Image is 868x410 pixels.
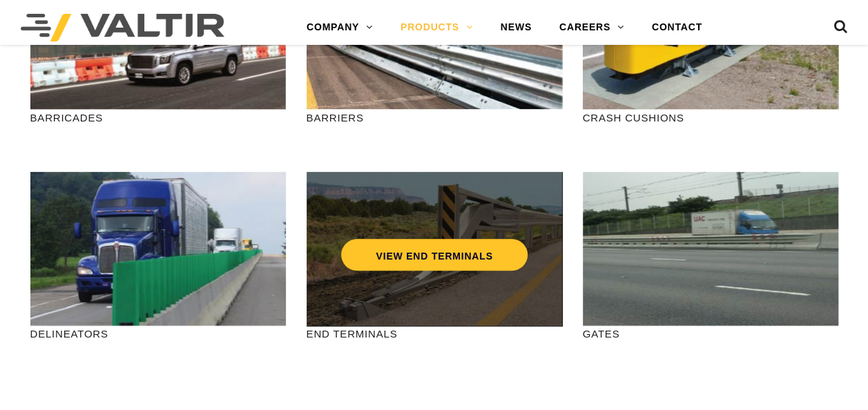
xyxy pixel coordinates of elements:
p: GATES [583,326,838,342]
a: NEWS [487,14,546,41]
p: BARRIERS [307,110,562,126]
a: CONTACT [638,14,716,41]
a: VIEW END TERMINALS [341,239,527,271]
a: COMPANY [293,14,387,41]
img: Valtir [21,14,224,41]
a: CAREERS [546,14,638,41]
p: END TERMINALS [307,326,562,342]
p: DELINEATORS [30,326,286,342]
a: PRODUCTS [387,14,487,41]
p: BARRICADES [30,110,286,126]
p: CRASH CUSHIONS [583,110,838,126]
